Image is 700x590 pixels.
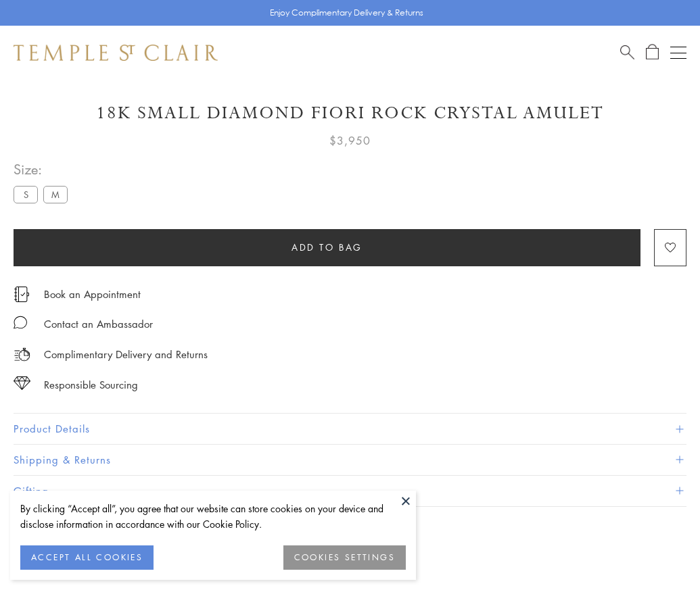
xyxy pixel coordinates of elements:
button: Gifting [14,476,686,506]
button: Shipping & Returns [14,445,686,475]
span: Add to bag [291,240,363,255]
div: Contact an Ambassador [44,316,153,333]
p: Enjoy Complimentary Delivery & Returns [270,6,423,20]
img: icon_sourcing.svg [14,376,30,390]
div: Responsible Sourcing [44,376,138,393]
label: M [43,186,68,203]
span: Size: [14,158,73,180]
a: Book an Appointment [44,287,141,301]
label: S [14,186,38,203]
div: By clicking “Accept all”, you agree that our website can store cookies on your device and disclos... [20,501,406,532]
button: COOKIES SETTINGS [283,545,406,570]
p: Complimentary Delivery and Returns [44,346,208,363]
button: Add to bag [14,229,640,266]
a: Search [620,44,634,61]
button: Open navigation [670,45,686,61]
button: ACCEPT ALL COOKIES [20,545,154,570]
button: Product Details [14,414,686,444]
img: icon_delivery.svg [14,346,30,363]
img: Temple St. Clair [14,45,218,61]
a: Open Shopping Bag [646,44,659,61]
span: $3,950 [329,132,371,149]
h1: 18K Small Diamond Fiori Rock Crystal Amulet [14,101,686,125]
img: MessageIcon-01_2.svg [14,316,27,329]
img: icon_appointment.svg [14,287,30,302]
